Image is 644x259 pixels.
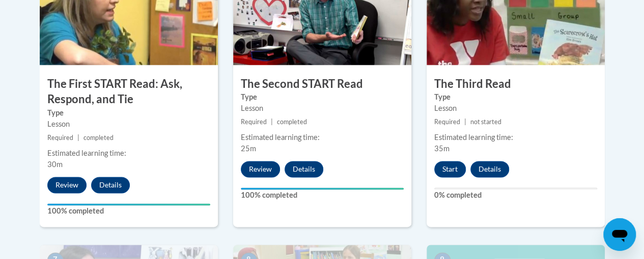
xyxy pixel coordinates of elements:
span: Required [241,118,267,126]
div: Lesson [47,119,210,130]
label: Type [241,91,404,103]
button: Review [241,161,280,177]
button: Details [285,161,323,177]
span: Required [47,134,73,142]
label: 100% completed [241,190,404,201]
div: Estimated learning time: [434,132,597,143]
span: 25m [241,144,256,153]
span: completed [83,134,114,142]
button: Details [470,161,509,177]
iframe: Button to launch messaging window [603,218,636,251]
span: | [464,118,466,126]
h3: The First START Read: Ask, Respond, and Tie [40,76,218,108]
button: Start [434,161,466,177]
span: completed [277,118,307,126]
label: Type [434,91,597,103]
div: Lesson [241,103,404,114]
div: Lesson [434,103,597,114]
div: Estimated learning time: [241,132,404,143]
button: Details [91,177,130,193]
div: Your progress [241,187,404,190]
label: Type [47,107,210,119]
h3: The Third Read [427,76,605,92]
button: Review [47,177,87,193]
div: Your progress [47,203,210,205]
span: not started [470,118,501,126]
span: | [77,134,79,142]
label: 0% completed [434,190,597,201]
span: 30m [47,160,63,169]
span: | [271,118,273,126]
label: 100% completed [47,205,210,217]
span: Required [434,118,460,126]
span: 35m [434,144,450,153]
div: Estimated learning time: [47,148,210,159]
h3: The Second START Read [233,76,411,92]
